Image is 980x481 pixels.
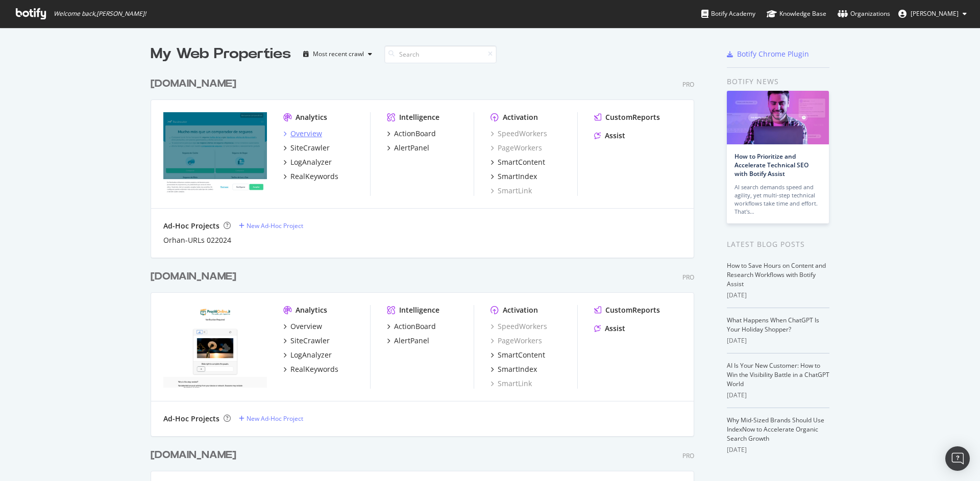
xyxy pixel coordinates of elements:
[945,446,970,471] div: Open Intercom Messenger
[290,143,330,153] div: SiteCrawler
[163,221,219,231] div: Ad-Hoc Projects
[283,157,332,167] a: LogAnalyzer
[54,10,146,18] span: Welcome back, [PERSON_NAME] !
[151,269,240,284] a: [DOMAIN_NAME]
[399,112,439,122] div: Intelligence
[163,305,267,388] img: prestitionline.it
[682,80,694,89] div: Pro
[283,171,338,182] a: RealKeywords
[737,49,809,59] div: Botify Chrome Plugin
[727,336,829,345] div: [DATE]
[491,171,537,182] a: SmartIndex
[296,305,327,315] div: Analytics
[605,112,660,122] div: CustomReports
[247,221,303,230] div: New Ad-Hoc Project
[290,350,332,360] div: LogAnalyzer
[594,112,660,122] a: CustomReports
[151,77,236,91] div: [DOMAIN_NAME]
[290,157,332,167] div: LogAnalyzer
[387,143,429,153] a: AlertPanel
[594,323,625,334] a: Assist
[734,152,808,178] a: How to Prioritize and Accelerate Technical SEO with Botify Assist
[283,321,322,332] a: Overview
[767,9,826,19] div: Knowledge Base
[399,305,439,315] div: Intelligence
[290,171,338,182] div: RealKeywords
[290,321,322,332] div: Overview
[682,273,694,282] div: Pro
[503,112,538,122] div: Activation
[151,44,291,64] div: My Web Properties
[491,129,547,139] a: SpeedWorkers
[727,91,829,144] img: How to Prioritize and Accelerate Technical SEO with Botify Assist
[890,6,975,22] button: [PERSON_NAME]
[151,77,240,91] a: [DOMAIN_NAME]
[911,9,959,18] span: Marta Plaza
[727,76,829,87] div: Botify news
[594,131,625,141] a: Assist
[727,445,829,454] div: [DATE]
[283,350,332,360] a: LogAnalyzer
[163,112,267,195] img: rastreator.com
[283,364,338,374] a: RealKeywords
[727,239,829,250] div: Latest Blog Posts
[491,378,532,389] a: SmartLink
[283,143,330,153] a: SiteCrawler
[283,129,322,139] a: Overview
[491,157,545,167] a: SmartContent
[491,364,537,374] a: SmartIndex
[239,414,303,423] a: New Ad-Hoc Project
[498,364,537,374] div: SmartIndex
[491,321,547,332] a: SpeedWorkers
[727,291,829,300] div: [DATE]
[394,143,429,153] div: AlertPanel
[394,321,436,332] div: ActionBoard
[299,46,376,62] button: Most recent crawl
[605,305,660,315] div: CustomReports
[491,186,532,196] a: SmartLink
[491,336,542,346] a: PageWorkers
[727,261,826,288] a: How to Save Hours on Content and Research Workflows with Botify Assist
[838,9,890,19] div: Organizations
[734,183,821,216] div: AI search demands speed and agility, yet multi-step technical workflows take time and effort. Tha...
[394,336,429,346] div: AlertPanel
[247,414,303,423] div: New Ad-Hoc Project
[290,129,322,139] div: Overview
[727,416,824,443] a: Why Mid-Sized Brands Should Use IndexNow to Accelerate Organic Search Growth
[151,448,236,463] div: [DOMAIN_NAME]
[239,221,303,230] a: New Ad-Hoc Project
[727,391,829,400] div: [DATE]
[491,350,545,360] a: SmartContent
[682,451,694,460] div: Pro
[296,112,327,122] div: Analytics
[151,269,236,284] div: [DOMAIN_NAME]
[387,321,436,332] a: ActionBoard
[163,235,231,245] a: Orhan-URLs 022024
[313,51,364,57] div: Most recent crawl
[727,316,819,334] a: What Happens When ChatGPT Is Your Holiday Shopper?
[727,49,809,59] a: Botify Chrome Plugin
[151,448,240,463] a: [DOMAIN_NAME]
[727,361,829,388] a: AI Is Your New Customer: How to Win the Visibility Battle in a ChatGPT World
[283,336,330,346] a: SiteCrawler
[498,171,537,182] div: SmartIndex
[394,129,436,139] div: ActionBoard
[290,364,338,374] div: RealKeywords
[498,157,545,167] div: SmartContent
[701,9,755,19] div: Botify Academy
[605,131,625,141] div: Assist
[384,45,497,63] input: Search
[387,129,436,139] a: ActionBoard
[290,336,330,346] div: SiteCrawler
[605,323,625,334] div: Assist
[491,143,542,153] a: PageWorkers
[594,305,660,315] a: CustomReports
[498,350,545,360] div: SmartContent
